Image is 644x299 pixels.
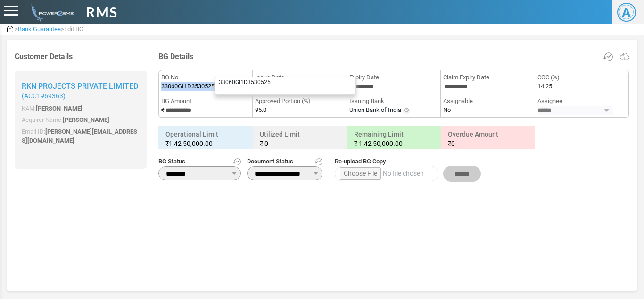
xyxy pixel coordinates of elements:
span: Document Status [247,157,322,166]
span: [PERSON_NAME] [36,105,83,112]
img: admin [27,2,74,22]
span: BG Status [158,157,241,166]
span: BG No. [161,73,250,82]
span: A [617,3,636,22]
span: 0 [264,140,268,147]
span: Issue Date [255,73,344,82]
span: Re-upload BG Copy [335,157,481,166]
h6: Overdue Amount [443,128,533,150]
span: Assignable [443,96,532,106]
span: 1,42,50,000.00 [169,140,213,147]
p: KAM: [22,104,140,113]
h6: Operational Limit [161,128,250,150]
label: No [443,105,451,115]
span: ₹ [448,140,451,147]
span: ACC1969363 [24,92,63,100]
a: Get Status History [233,157,241,166]
label: Union Bank of India [349,105,401,115]
small: ( ) [22,92,140,100]
p: 33060GI1D3530525 [219,79,352,85]
span: COC (%) [537,73,626,82]
h4: Customer Details [15,52,147,61]
span: BG Amount [161,96,250,106]
span: 1,42,50,000.00 [359,140,403,147]
span: Assignee [537,96,626,106]
label: 95.0 [255,105,266,115]
li: ₹ [159,94,253,118]
span: Bank Guarantee [18,26,61,33]
span: RMS [86,1,117,23]
a: Get Document History [315,157,322,166]
span: Claim Expiry Date [443,73,532,82]
span: ₹ [260,140,263,147]
span: Approved Portion (%) [255,96,344,106]
h6: Remaining Limit [349,128,439,150]
span: Expiry Date [349,73,438,82]
span: [PERSON_NAME] [63,116,109,123]
span: Issuing Bank [349,96,438,106]
img: Info [403,107,410,114]
h4: BG Details [158,52,629,61]
p: Acquirer Name: [22,115,140,125]
img: admin [7,26,13,32]
span: [PERSON_NAME][EMAIL_ADDRESS][DOMAIN_NAME] [22,128,137,145]
span: 33060GI1D3530525 [161,82,215,91]
small: ₹ [165,139,246,148]
span: ₹ [354,140,357,147]
p: Email ID: [22,127,140,145]
label: 14.25 [537,82,552,91]
small: 0 [448,139,528,148]
span: Edit BG [64,26,83,33]
h6: Utilized Limit [255,128,345,150]
span: Rkn Projects Private Limited [22,82,138,91]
